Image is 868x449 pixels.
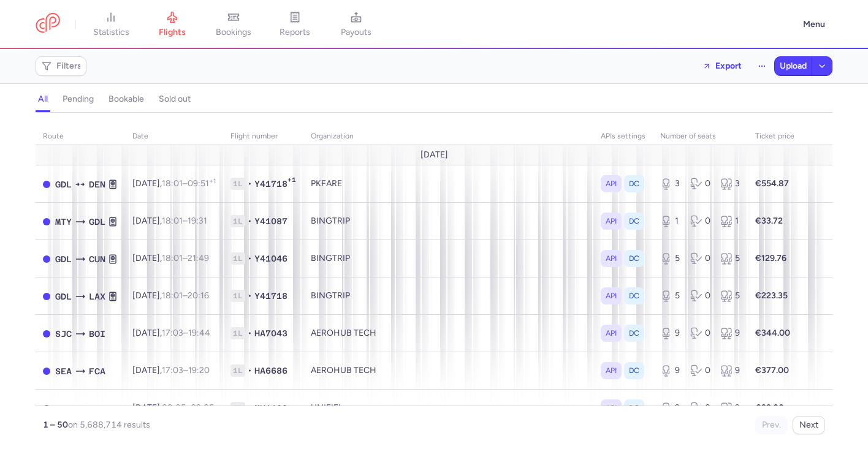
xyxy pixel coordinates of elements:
span: on 5,688,714 results [68,420,150,430]
time: 21:49 [188,253,209,263]
span: 1L [230,178,245,190]
span: MH1138 [254,402,287,414]
span: Export [715,61,742,70]
time: 09:05 [191,402,214,413]
time: 09:51 [188,178,216,189]
div: 9 [720,364,740,377]
div: 0 [690,215,710,227]
td: BINGTRIP [303,277,593,315]
th: Ticket price [748,127,802,146]
span: – [162,253,209,263]
td: BINGTRIP [303,240,593,277]
div: 5 [720,252,740,265]
a: CitizenPlane red outlined logo [36,13,60,36]
span: PEN [89,402,105,415]
span: GDL [89,215,105,228]
time: 18:01 [162,253,183,263]
span: API [606,402,617,414]
time: 19:20 [188,365,210,375]
span: Upload [780,61,807,71]
span: 1L [230,327,245,339]
span: DC [629,290,639,302]
time: 20:16 [188,290,209,301]
button: Next [793,416,825,434]
div: 9 [660,327,680,339]
div: 9 [660,364,680,377]
span: • [248,402,252,414]
strong: €554.87 [755,178,789,189]
span: Y41718 [254,178,287,190]
th: number of seats [653,127,748,146]
th: route [36,127,125,146]
strong: €344.00 [755,328,790,338]
span: statistics [93,27,129,38]
span: • [248,178,252,190]
span: SJC [55,327,72,341]
span: payouts [341,27,371,38]
time: 18:01 [162,178,183,189]
span: API [606,252,617,265]
div: 9 [720,327,740,339]
span: • [248,252,252,265]
span: [DATE], [132,178,216,189]
span: 1L [230,290,245,302]
div: 9 [660,402,680,414]
span: 1L [230,402,245,414]
time: 19:31 [188,216,207,226]
span: [DATE], [132,216,207,226]
td: AEROHUB TECH [303,315,593,352]
div: 1 [660,215,680,227]
td: PKFARE [303,165,593,203]
span: 1L [230,364,245,377]
span: GDL [55,178,72,191]
time: 08:05 [162,402,186,413]
span: – [162,365,210,375]
span: [DATE], [132,365,210,375]
h4: sold out [159,94,191,105]
span: GDL [55,290,72,303]
a: statistics [80,11,142,38]
div: 5 [660,252,680,265]
span: API [606,290,617,302]
button: Menu [796,13,832,36]
span: SEA [55,364,72,378]
span: HA6686 [254,364,287,377]
span: Filters [56,61,82,71]
time: 18:01 [162,290,183,301]
time: 17:03 [162,365,183,375]
div: 1 [720,215,740,227]
span: BOI [89,327,105,341]
strong: €129.76 [755,253,786,263]
div: 0 [690,290,710,302]
h4: pending [63,94,94,105]
span: MTY [55,215,72,228]
th: APIs settings [593,127,653,146]
strong: 1 – 50 [43,420,68,430]
div: 5 [720,290,740,302]
span: – [162,328,210,338]
span: – [162,178,216,189]
time: 19:44 [188,328,210,338]
strong: €22.00 [755,402,784,413]
span: • [248,364,252,377]
span: DC [629,215,639,227]
span: API [606,215,617,227]
time: 18:01 [162,216,183,226]
span: LAX [89,290,105,303]
a: bookings [203,11,264,38]
td: UNIFIFI [303,390,593,427]
div: 0 [690,252,710,265]
h4: all [38,94,48,105]
span: API [606,178,617,190]
span: API [606,364,617,377]
div: 0 [690,178,710,190]
strong: €223.35 [755,290,788,301]
button: Filters [36,57,86,75]
span: flights [159,27,186,38]
span: 1L [230,252,245,265]
button: Prev. [755,416,788,434]
span: CUN [89,252,105,266]
span: [DATE] [421,150,448,160]
span: Y41046 [254,252,287,265]
span: KUL [55,402,72,415]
